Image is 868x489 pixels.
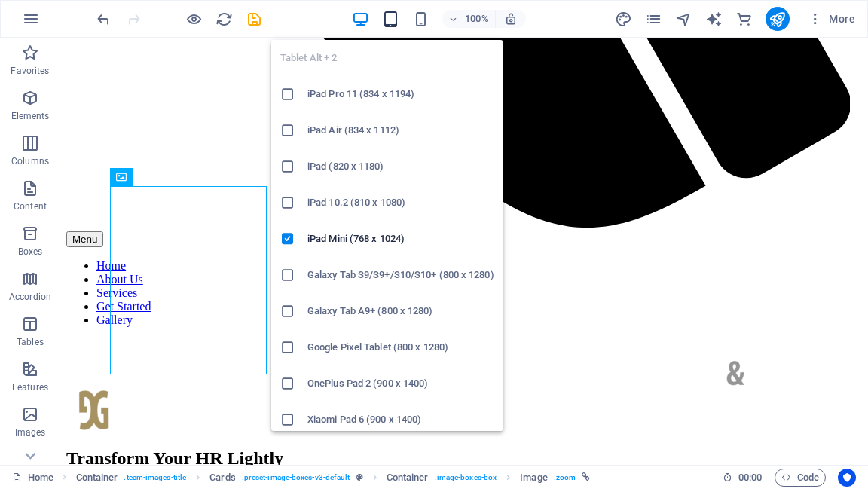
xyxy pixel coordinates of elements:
i: Reload page [215,11,233,28]
h6: OnePlus Pad 2 (900 x 1400) [307,374,494,393]
button: reload [215,10,233,28]
i: Commerce [735,11,753,28]
i: Save (Ctrl+S) [246,11,263,28]
h6: iPad Air (834 x 1112) [307,121,494,139]
button: More [802,7,861,31]
span: . preset-image-boxes-v3-default [242,469,350,487]
span: Click to select. Double-click to edit [76,469,118,487]
span: : [749,472,751,483]
h6: Session time [723,469,763,487]
h6: Google Pixel Tablet (800 x 1280) [307,338,494,356]
button: undo [94,10,112,28]
span: More [808,11,855,26]
span: 00 00 [738,469,762,487]
button: pages [645,10,663,28]
p: Tables [17,336,44,348]
p: Content [14,200,47,212]
p: Elements [11,110,50,122]
button: commerce [735,10,753,28]
h6: Galaxy Tab A9+ (800 x 1280) [307,302,494,320]
button: Usercentrics [838,469,856,487]
button: 100% [442,10,496,28]
h6: iPad Pro 11 (834 x 1194) [307,85,494,103]
i: On resize automatically adjust zoom level to fit chosen device. [504,12,518,26]
h6: Xiaomi Pad 6 (900 x 1400) [307,411,494,429]
span: Click to select. Double-click to edit [209,469,235,487]
i: Pages (Ctrl+Alt+S) [645,11,662,28]
button: navigator [675,10,693,28]
button: Code [775,469,826,487]
i: This element is linked [582,473,590,481]
i: Design (Ctrl+Alt+Y) [615,11,632,28]
span: . image-boxes-box [435,469,497,487]
span: Click to select. Double-click to edit [387,469,429,487]
h6: iPad Mini (768 x 1024) [307,230,494,248]
h6: 100% [465,10,489,28]
h6: iPad (820 x 1180) [307,157,494,176]
span: Click to select. Double-click to edit [520,469,547,487]
i: Publish [769,11,786,28]
p: Columns [11,155,49,167]
nav: breadcrumb [76,469,591,487]
span: Code [781,469,819,487]
p: Features [12,381,48,393]
i: This element is a customizable preset [356,473,363,481]
button: design [615,10,633,28]
p: Images [15,426,46,439]
a: Click to cancel selection. Double-click to open Pages [12,469,53,487]
button: publish [766,7,790,31]
button: Click here to leave preview mode and continue editing [185,10,203,28]
p: Accordion [9,291,51,303]
p: Favorites [11,65,49,77]
i: Navigator [675,11,692,28]
h6: iPad 10.2 (810 x 1080) [307,194,494,212]
button: text_generator [705,10,723,28]
button: save [245,10,263,28]
span: . team-images-title [124,469,186,487]
h6: Galaxy Tab S9/S9+/S10/S10+ (800 x 1280) [307,266,494,284]
p: Boxes [18,246,43,258]
span: . zoom [554,469,576,487]
i: Undo: Change image width (Ctrl+Z) [95,11,112,28]
i: AI Writer [705,11,723,28]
